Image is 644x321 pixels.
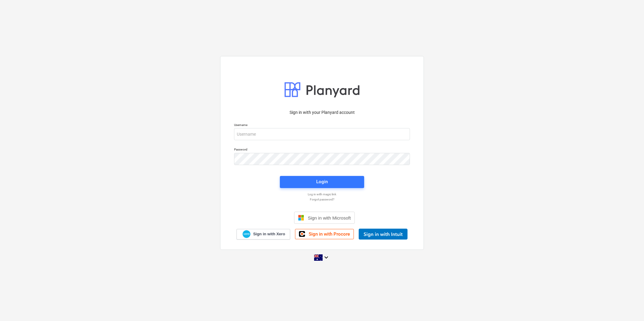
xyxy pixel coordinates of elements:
[253,231,285,237] span: Sign in with Xero
[309,231,350,237] span: Sign in with Procore
[236,229,290,240] a: Sign in with Xero
[234,123,410,128] p: Username
[323,254,330,261] i: keyboard_arrow_down
[231,192,413,196] a: Log in with magic link
[308,215,351,220] span: Sign in with Microsoft
[298,215,304,221] img: Microsoft logo
[234,147,410,153] p: Password
[243,230,250,238] img: Xero logo
[234,109,410,116] p: Sign in with your Planyard account
[295,229,354,239] a: Sign in with Procore
[280,176,364,188] button: Login
[231,197,413,201] a: Forgot password?
[316,178,328,186] div: Login
[234,128,410,140] input: Username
